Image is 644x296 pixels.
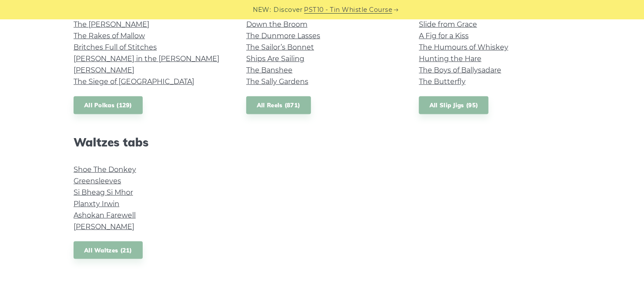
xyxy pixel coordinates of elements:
[74,241,143,259] a: All Waltzes (21)
[246,55,304,63] a: Ships Are Sailing
[246,96,311,114] a: All Reels (871)
[304,5,392,15] a: PST10 - Tin Whistle Course
[74,43,157,51] a: Britches Full of Stitches
[419,20,477,29] a: Slide from Grace
[274,5,303,15] span: Discover
[246,43,314,51] a: The Sailor’s Bonnet
[74,135,225,149] h2: Waltzes tabs
[74,55,219,63] a: [PERSON_NAME] in the [PERSON_NAME]
[419,96,489,114] a: All Slip Jigs (95)
[74,20,149,29] a: The [PERSON_NAME]
[74,177,121,185] a: Greensleeves
[74,96,143,114] a: All Polkas (129)
[419,55,481,63] a: Hunting the Hare
[419,43,508,51] a: The Humours of Whiskey
[246,66,292,74] a: The Banshee
[74,211,136,219] a: Ashokan Farewell
[246,32,320,40] a: The Dunmore Lasses
[74,223,134,231] a: [PERSON_NAME]
[74,165,136,174] a: Shoe The Donkey
[419,32,469,40] a: A Fig for a Kiss
[74,66,134,74] a: [PERSON_NAME]
[246,77,308,86] a: The Sally Gardens
[74,77,194,86] a: The Siege of [GEOGRAPHIC_DATA]
[419,77,466,86] a: The Butterfly
[74,188,133,197] a: Si­ Bheag Si­ Mhor
[74,32,145,40] a: The Rakes of Mallow
[253,5,271,15] span: NEW:
[419,66,501,74] a: The Boys of Ballysadare
[246,20,307,29] a: Down the Broom
[74,200,119,208] a: Planxty Irwin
